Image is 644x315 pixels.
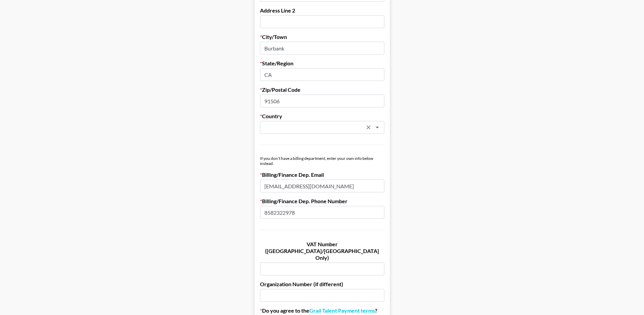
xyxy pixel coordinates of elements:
label: Organization Number (if different) [260,281,384,288]
a: Grail Talent Payment terms [309,307,375,314]
label: VAT Number ([GEOGRAPHIC_DATA]/[GEOGRAPHIC_DATA] Only) [260,241,384,261]
label: Do you agree to the ? [260,307,384,314]
label: Address Line 2 [260,7,384,14]
label: Zip/Postal Code [260,86,384,93]
button: Open [373,123,382,132]
label: Billing/Finance Dep. Email [260,171,384,178]
button: Clear [364,123,373,132]
div: If you don't have a billing department, enter your own info below instead. [260,156,384,166]
label: Country [260,113,384,120]
label: City/Town [260,34,384,40]
label: Billing/Finance Dep. Phone Number [260,198,384,205]
label: State/Region [260,60,384,67]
